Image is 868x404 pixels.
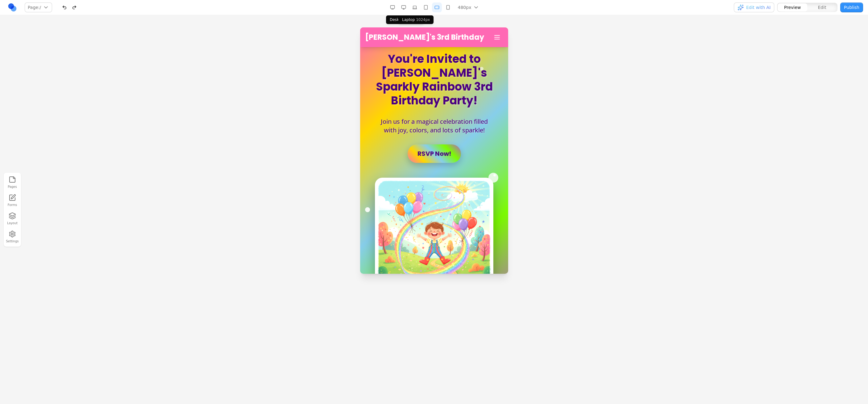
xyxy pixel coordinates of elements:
button: Laptop [410,2,420,12]
button: Desktop Wide [388,2,397,12]
button: Page:/ [25,2,52,12]
button: Layout [6,211,19,227]
button: Settings [6,229,19,245]
button: 480px [454,2,483,12]
span: Edit with AI [746,4,771,10]
span: Edit [818,4,826,10]
a: Forms [6,193,19,208]
button: Mobile Landscape [432,2,442,12]
button: Mobile [443,2,453,12]
button: Edit with AI [734,2,774,12]
img: Whimsical cartoon-style illustration of Clara, a happy child surrounded by flowing sparkly rainbo... [15,150,133,269]
span: Preview [784,4,801,10]
button: Publish [840,2,863,12]
button: Pages [6,175,19,190]
button: Desktop [399,2,409,12]
button: Tablet [421,2,431,12]
span: Desktop [390,18,420,22]
iframe: Preview [360,27,508,274]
